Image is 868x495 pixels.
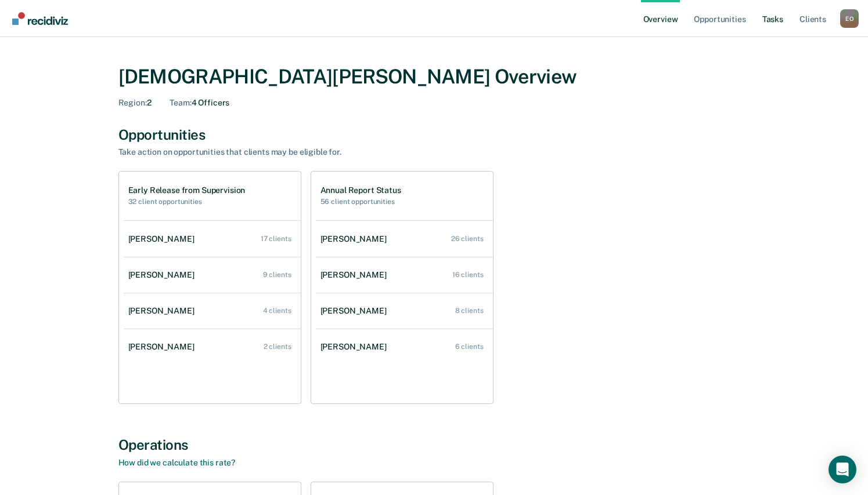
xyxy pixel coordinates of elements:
h1: Annual Report Status [320,185,401,195]
div: 4 Officers [170,98,229,108]
div: 26 clients [451,235,484,243]
a: [PERSON_NAME] 8 clients [316,294,493,327]
a: [PERSON_NAME] 26 clients [316,223,493,256]
span: Team : [170,98,191,107]
button: Profile dropdown button [840,9,859,28]
div: 8 clients [455,307,484,315]
div: [PERSON_NAME] [320,234,391,244]
div: E O [840,9,859,28]
a: [PERSON_NAME] 9 clients [124,259,301,292]
img: Recidiviz [12,12,68,25]
div: 4 clients [263,307,291,315]
div: 9 clients [263,271,291,279]
div: [DEMOGRAPHIC_DATA][PERSON_NAME] Overview [118,65,750,89]
div: Open Intercom Messenger [829,456,856,483]
div: [PERSON_NAME] [320,342,391,352]
div: Operations [118,436,750,453]
div: [PERSON_NAME] [128,342,199,352]
div: [PERSON_NAME] [320,306,391,316]
a: [PERSON_NAME] 16 clients [316,259,493,292]
a: [PERSON_NAME] 2 clients [124,330,301,363]
div: Take action on opportunities that clients may be eligible for. [118,147,525,157]
a: [PERSON_NAME] 17 clients [124,223,301,256]
div: 6 clients [455,343,484,351]
div: 17 clients [261,235,291,243]
div: [PERSON_NAME] [128,306,199,316]
div: [PERSON_NAME] [320,270,391,280]
h2: 56 client opportunities [320,198,401,206]
div: [PERSON_NAME] [128,270,199,280]
a: [PERSON_NAME] 6 clients [316,330,493,363]
h2: 32 client opportunities [128,198,246,206]
a: How did we calculate this rate? [118,458,236,467]
div: 16 clients [452,271,484,279]
a: [PERSON_NAME] 4 clients [124,294,301,327]
div: 2 clients [264,343,291,351]
h1: Early Release from Supervision [128,185,246,195]
div: Opportunities [118,126,750,143]
div: [PERSON_NAME] [128,234,199,244]
span: Region : [118,98,147,107]
div: 2 [118,98,152,108]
